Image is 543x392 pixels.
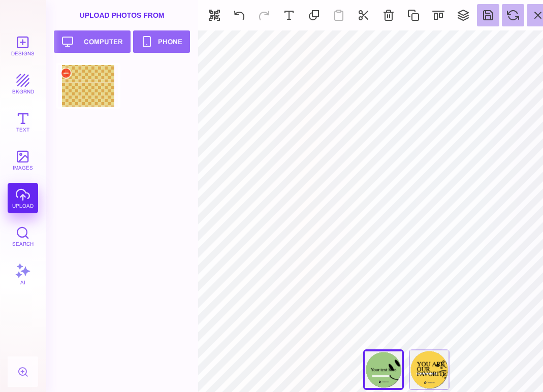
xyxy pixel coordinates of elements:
button: Phone [133,30,190,53]
button: bkgrnd [8,69,38,99]
button: Designs [8,30,38,61]
button: Computer [54,30,131,53]
button: AI [8,259,38,289]
button: Text [8,107,38,137]
button: Search [8,221,38,251]
button: images [8,145,38,175]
